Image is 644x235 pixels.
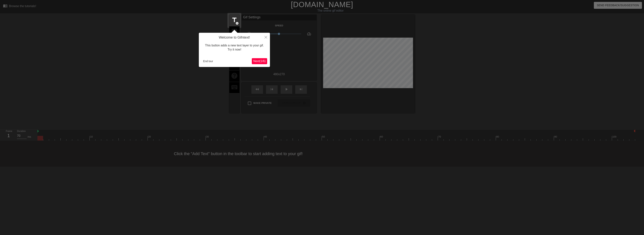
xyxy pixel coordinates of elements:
[202,40,267,56] div: This button adds a new text layer to your gif. Try it now!
[253,59,266,63] span: Next ( 1 / 6 )
[252,58,267,64] button: Next
[262,33,270,41] button: Close
[202,36,267,40] h4: Welcome to Gifntext!
[202,58,215,64] button: End tour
